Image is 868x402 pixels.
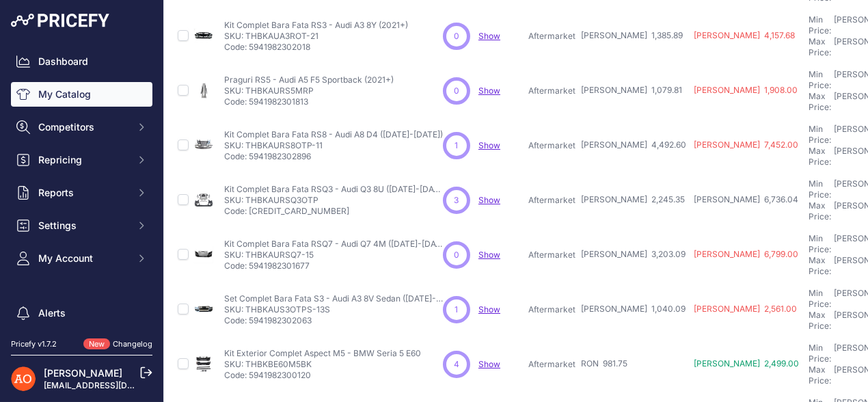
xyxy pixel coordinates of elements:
[224,140,443,151] p: SKU: THBKAURS8OTP-11
[38,219,128,232] span: Settings
[11,115,152,139] button: Competitors
[694,304,797,314] span: [PERSON_NAME] 2,561.00
[11,49,152,377] nav: Sidebar
[809,36,831,58] div: Max Price:
[478,195,500,205] a: Show
[809,124,831,146] div: Min Price:
[38,186,128,200] span: Reports
[224,304,443,315] p: SKU: THBKAUS3OTPS-13S
[809,343,831,364] div: Min Price:
[224,293,443,304] p: Set Complet Bara Fata S3 - Audi A3 8V Sedan ([DATE]-[DATE])
[528,85,575,96] p: Aftermarket
[581,30,683,40] span: [PERSON_NAME] 1,385.89
[11,338,57,350] div: Pricefy v1.7.2
[224,129,443,140] p: Kit Complet Bara Fata RS8 - Audi A8 D4 ([DATE]-[DATE])
[224,31,408,42] p: SKU: THBKAUA3ROT-21
[11,14,109,27] img: Pricefy Logo
[694,358,799,368] span: [PERSON_NAME] 2,499.00
[38,120,128,134] span: Competitors
[478,250,500,260] a: Show
[454,249,459,261] span: 0
[478,140,500,150] a: Show
[11,246,152,271] button: My Account
[809,364,831,386] div: Max Price:
[809,146,831,167] div: Max Price:
[224,315,443,326] p: Code: 5941982302063
[38,252,128,265] span: My Account
[455,194,459,206] span: 3
[11,49,152,74] a: Dashboard
[581,304,686,314] span: [PERSON_NAME] 1,040.09
[528,304,575,315] p: Aftermarket
[478,359,500,369] a: Show
[478,304,500,314] a: Show
[581,85,682,95] span: [PERSON_NAME] 1,079.81
[224,370,421,381] p: Code: 5941982300120
[581,194,685,204] span: [PERSON_NAME] 2,245.35
[224,206,443,217] p: Code: [CREDIT_CARD_NUMBER]
[528,195,575,206] p: Aftermarket
[11,148,152,172] button: Repricing
[224,20,408,31] p: Kit Complet Bara Fata RS3 - Audi A3 8Y (2021+)
[809,178,831,200] div: Min Price:
[694,139,798,150] span: [PERSON_NAME] 7,452.00
[224,151,443,162] p: Code: 5941982302896
[809,200,831,222] div: Max Price:
[44,367,122,379] a: [PERSON_NAME]
[454,358,459,371] span: 4
[224,250,443,260] p: SKU: THBKAURSQ7-15
[113,339,152,349] a: Changelog
[809,255,831,277] div: Max Price:
[478,85,500,96] a: Show
[455,139,459,152] span: 1
[694,30,795,40] span: [PERSON_NAME] 4,157.68
[11,213,152,238] button: Settings
[224,96,394,107] p: Code: 5941982301813
[581,249,686,259] span: [PERSON_NAME] 3,203.09
[455,304,459,316] span: 1
[528,31,575,42] p: Aftermarket
[694,194,798,204] span: [PERSON_NAME] 6,736.04
[809,288,831,310] div: Min Price:
[478,31,500,41] a: Show
[694,85,798,95] span: [PERSON_NAME] 1,908.00
[224,75,394,85] p: Praguri RS5 - Audi A5 F5 Sportback (2021+)
[38,153,128,167] span: Repricing
[224,359,421,370] p: SKU: THBKBE60M5BK
[809,310,831,332] div: Max Price:
[11,301,152,325] a: Alerts
[581,358,627,368] span: RON 981.75
[224,239,443,250] p: Kit Complet Bara Fata RSQ7 - Audi Q7 4M ([DATE]-[DATE])
[694,249,798,259] span: [PERSON_NAME] 6,799.00
[809,69,831,91] div: Min Price:
[224,195,443,206] p: SKU: THBKAURSQ3OTP
[224,85,394,96] p: SKU: THBKAURS5MRP
[581,139,686,150] span: [PERSON_NAME] 4,492.60
[528,140,575,151] p: Aftermarket
[11,82,152,107] a: My Catalog
[224,184,443,195] p: Kit Complet Bara Fata RSQ3 - Audi Q3 8U ([DATE]-[DATE])
[224,42,408,53] p: Code: 5941982302018
[224,348,421,359] p: Kit Exterior Complet Aspect M5 - BMW Seria 5 E60
[809,91,831,113] div: Max Price:
[454,85,459,97] span: 0
[83,338,110,350] span: New
[528,250,575,260] p: Aftermarket
[809,233,831,255] div: Min Price:
[44,380,187,390] a: [EMAIL_ADDRESS][DOMAIN_NAME]
[11,180,152,205] button: Reports
[454,30,459,42] span: 0
[809,14,831,36] div: Min Price:
[224,260,443,271] p: Code: 5941982301677
[528,359,575,370] p: Aftermarket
